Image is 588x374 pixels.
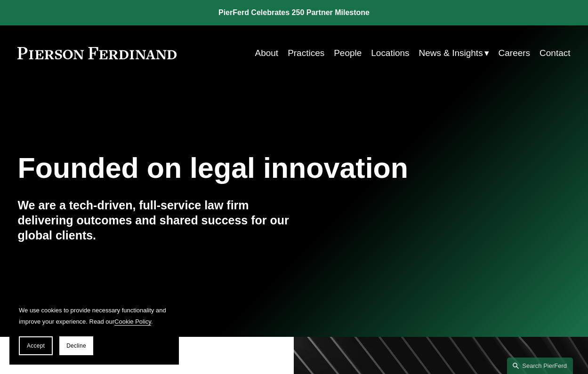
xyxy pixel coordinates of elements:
a: Locations [371,44,409,62]
a: folder dropdown [419,44,489,62]
a: Search this site [507,358,573,374]
section: Cookie banner [9,295,179,365]
a: Cookie Policy [114,318,151,325]
span: Decline [66,342,86,349]
a: People [334,44,362,62]
a: Practices [288,44,324,62]
button: Accept [19,336,53,355]
p: We use cookies to provide necessary functionality and improve your experience. Read our . [19,305,169,327]
a: Contact [540,44,570,62]
a: About [255,44,279,62]
span: News & Insights [419,45,483,61]
button: Decline [59,336,93,355]
h1: Founded on legal innovation [17,152,478,185]
a: Careers [499,44,531,62]
h4: We are a tech-driven, full-service law firm delivering outcomes and shared success for our global... [17,198,294,243]
span: Accept [27,342,45,349]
